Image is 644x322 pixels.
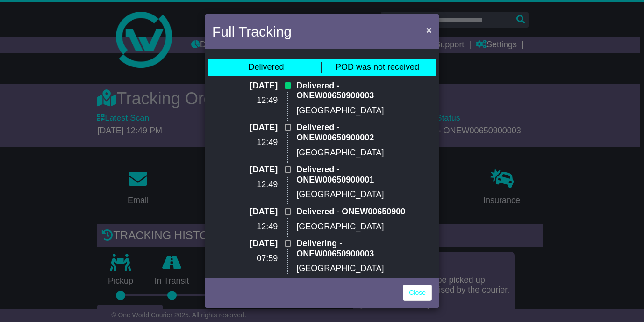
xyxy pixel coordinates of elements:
[236,254,278,264] p: 07:59
[236,81,278,91] p: [DATE]
[296,190,408,200] p: [GEOGRAPHIC_DATA]
[296,106,408,116] p: [GEOGRAPHIC_DATA]
[296,222,408,232] p: [GEOGRAPHIC_DATA]
[296,165,408,185] p: Delivered - ONEW00650900001
[296,263,408,274] p: [GEOGRAPHIC_DATA]
[422,20,436,39] button: Close
[248,62,284,73] div: Delivered
[296,207,408,217] p: Delivered - ONEW00650900
[236,239,278,249] p: [DATE]
[403,285,432,301] a: Close
[236,222,278,232] p: 12:49
[212,21,292,42] h4: Full Tracking
[236,180,278,190] p: 12:49
[296,123,408,143] p: Delivered - ONEW00650900002
[236,165,278,175] p: [DATE]
[236,123,278,133] p: [DATE]
[336,62,419,72] span: POD was not received
[426,24,432,35] span: ×
[236,138,278,148] p: 12:49
[296,148,408,158] p: [GEOGRAPHIC_DATA]
[296,81,408,101] p: Delivered - ONEW00650900003
[296,239,408,259] p: Delivering - ONEW00650900003
[236,95,278,106] p: 12:49
[236,207,278,217] p: [DATE]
